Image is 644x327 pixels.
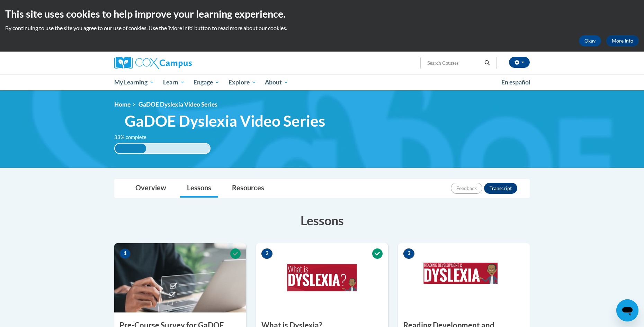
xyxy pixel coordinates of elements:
div: 33% complete [115,144,146,153]
span: GaDOE Dyslexia Video Series [138,101,217,108]
span: Learn [163,78,185,87]
img: Course Image [114,243,246,312]
span: My Learning [114,78,154,87]
h3: Lessons [114,212,530,229]
span: 1 [119,248,131,259]
a: Resources [225,179,271,198]
a: My Learning [110,74,159,90]
h2: This site uses cookies to help improve your learning experience. [5,7,639,21]
span: En español [501,79,530,86]
a: Explore [224,74,261,90]
span: GaDOE Dyslexia Video Series [125,112,325,130]
button: Account Settings [509,57,530,68]
a: Home [114,101,131,108]
a: Overview [128,179,173,198]
span: Engage [194,78,220,87]
a: Engage [189,74,224,90]
button: Feedback [451,183,482,194]
a: Lessons [180,179,218,198]
iframe: Button to launch messaging window [616,299,638,321]
span: 3 [403,248,414,259]
button: Search [482,59,492,67]
p: By continuing to use the site you agree to our use of cookies. Use the ‘More info’ button to read... [5,24,639,32]
span: Explore [229,78,256,87]
span: 2 [261,248,272,259]
img: Cox Campus [114,57,192,69]
a: Cox Campus [114,57,246,69]
div: Main menu [104,74,540,90]
a: En español [497,75,535,90]
a: About [261,74,293,90]
img: Course Image [256,243,388,312]
button: Okay [579,35,601,46]
label: 33% complete [114,134,154,141]
img: Course Image [398,243,530,312]
span: About [265,78,288,87]
button: Transcript [484,183,517,194]
input: Search Courses [427,59,482,67]
a: Learn [159,74,189,90]
a: More Info [606,35,639,46]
